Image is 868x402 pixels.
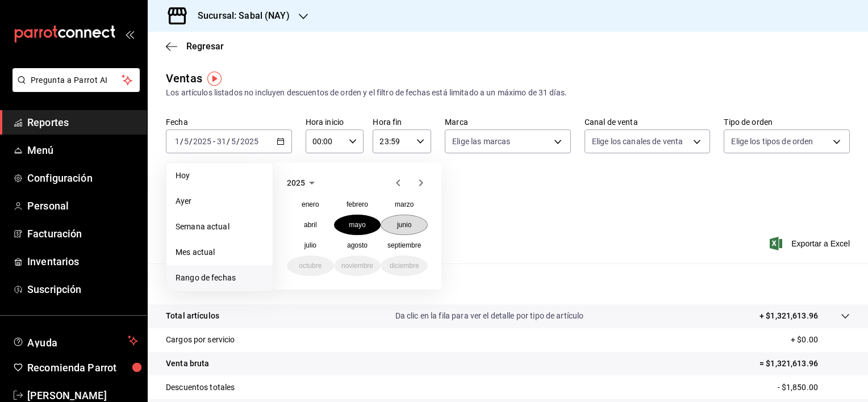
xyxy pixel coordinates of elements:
[166,334,235,346] p: Cargos por servicio
[27,143,138,158] span: Menú
[759,358,850,370] p: = $1,321,613.96
[791,334,850,346] p: + $0.00
[27,170,138,186] span: Configuración
[778,382,850,393] p: - $1,850.00
[236,137,240,146] span: /
[27,254,138,269] span: Inventarios
[334,215,381,235] button: mayo de 2025
[287,194,334,215] button: enero de 2025
[27,115,138,130] span: Reportes
[395,200,414,208] abbr: marzo de 2025
[27,282,138,297] span: Suscripción
[216,137,227,146] input: --
[166,70,202,87] div: Ventas
[166,382,235,393] p: Descuentos totales
[287,256,334,276] button: octubre de 2025
[287,235,334,256] button: julio de 2025
[166,118,292,126] label: Fecha
[207,72,222,86] img: Tooltip marker
[31,74,122,86] span: Pregunta a Parrot AI
[724,118,850,126] label: Tipo de orden
[27,334,123,347] span: Ayuda
[334,256,381,276] button: noviembre de 2025
[759,310,818,322] p: + $1,321,613.96
[592,136,683,147] span: Elige los canales de venta
[240,137,259,146] input: ----
[166,277,850,291] p: Resumen
[772,237,850,250] button: Exportar a Excel
[27,198,138,213] span: Personal
[373,118,431,126] label: Hora fin
[8,82,140,94] a: Pregunta a Parrot AI
[231,137,236,146] input: --
[176,246,264,258] span: Mes actual
[334,194,381,215] button: febrero de 2025
[585,118,711,126] label: Canal de venta
[176,170,264,182] span: Hoy
[381,256,428,276] button: diciembre de 2025
[395,310,584,322] p: Da clic en la fila para ver el detalle por tipo de artículo
[287,178,305,187] span: 2025
[180,137,183,146] span: /
[445,118,571,126] label: Marca
[176,272,264,284] span: Rango de fechas
[390,262,419,270] abbr: diciembre de 2025
[166,41,224,52] button: Regresar
[125,30,134,39] button: open_drawer_menu
[183,137,189,146] input: --
[186,41,224,52] span: Regresar
[166,358,209,370] p: Venta bruta
[381,215,428,235] button: junio de 2025
[189,9,290,23] h3: Sucursal: Sabal (NAY)
[387,241,421,249] abbr: septiembre de 2025
[347,241,368,249] abbr: agosto de 2025
[27,226,138,241] span: Facturación
[341,262,373,270] abbr: noviembre de 2025
[227,137,230,146] span: /
[166,310,219,322] p: Total artículos
[304,241,316,249] abbr: julio de 2025
[304,221,317,229] abbr: abril de 2025
[302,200,319,208] abbr: enero de 2025
[174,137,180,146] input: --
[299,262,322,270] abbr: octubre de 2025
[347,200,368,208] abbr: febrero de 2025
[193,137,212,146] input: ----
[213,137,215,146] span: -
[27,360,138,375] span: Recomienda Parrot
[12,68,140,92] button: Pregunta a Parrot AI
[381,235,428,256] button: septiembre de 2025
[452,136,510,147] span: Elige las marcas
[349,221,365,229] abbr: mayo de 2025
[397,221,411,229] abbr: junio de 2025
[334,235,381,256] button: agosto de 2025
[189,137,193,146] span: /
[287,215,334,235] button: abril de 2025
[731,136,813,147] span: Elige los tipos de orden
[176,195,264,207] span: Ayer
[166,87,850,99] div: Los artículos listados no incluyen descuentos de orden y el filtro de fechas está limitado a un m...
[287,176,319,190] button: 2025
[381,194,428,215] button: marzo de 2025
[306,118,364,126] label: Hora inicio
[176,221,264,233] span: Semana actual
